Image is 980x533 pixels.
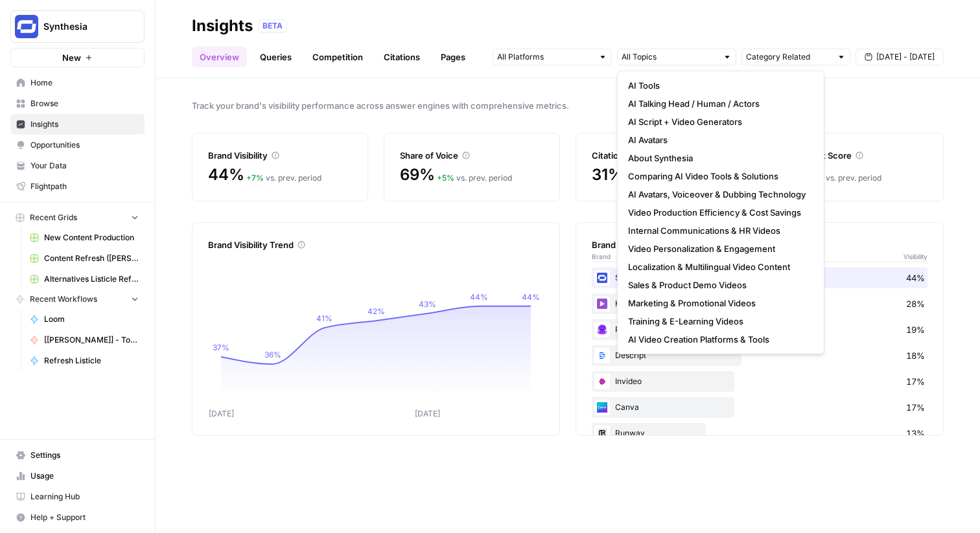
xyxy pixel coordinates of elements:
img: xvlm1tp7ydqmv3akr6p4ptg0hnp0 [594,348,610,363]
span: Synthesia [43,20,122,33]
span: Your Data [30,160,139,172]
a: Settings [10,445,145,466]
a: Content Refresh ([PERSON_NAME]) [24,248,145,269]
span: AI Video Creation Platforms & Tools [628,333,808,346]
span: Comparing AI Video Tools & Solutions [628,170,808,183]
div: vs. prev. period [246,172,321,184]
tspan: [DATE] [209,409,234,418]
span: 44% [208,164,244,185]
div: Share of Voice [400,149,544,162]
tspan: 43% [419,299,436,309]
div: HeyGen [592,293,927,314]
tspan: 37% [213,343,229,352]
a: Alternatives Listicle Refresh [24,269,145,289]
span: About Synthesia [628,152,808,164]
span: 69% [400,164,434,185]
span: 28% [906,297,925,310]
img: 9w0gpg5mysfnm3lmj7yygg5fv3dk [594,296,610,312]
span: AI Talking Head / Human / Actors [628,97,808,110]
span: 44% [906,271,925,284]
a: Learning Hub [10,486,145,507]
div: Sentiment Score [784,149,927,162]
span: + 7 % [246,173,264,183]
button: Recent Grids [10,208,145,227]
div: BETA [258,19,287,32]
img: kn4yydfihu1m6ctu54l2b7jhf7vx [594,270,610,286]
div: Runway [592,423,927,444]
a: Pages [433,47,473,67]
span: Training & E-Learning Videos [628,315,808,328]
span: Learning Hub [30,491,139,503]
span: Browse [30,98,139,109]
span: + 5 % [437,173,454,183]
div: Pictory [592,319,927,340]
img: t7020at26d8erv19khrwcw8unm2u [594,400,610,415]
span: Flightpath [30,181,139,192]
button: Workspace: Synthesia [10,10,145,43]
a: Competition [305,47,371,67]
span: 17% [906,401,925,414]
span: Content Refresh ([PERSON_NAME]) [44,253,139,264]
a: Usage [10,466,145,486]
div: Synthesia [592,267,927,288]
span: Refresh Listicle [44,355,139,367]
span: Brand [592,251,611,262]
a: Loom [24,309,145,330]
div: Brand Visibility Trend [208,238,544,251]
a: Your Data [10,155,145,176]
tspan: 42% [367,306,385,316]
span: Internal Communications & HR Videos [628,224,808,237]
span: Video Personalization & Engagement [628,242,808,255]
button: New [10,48,145,67]
a: Queries [252,47,299,67]
div: Insights [192,16,253,36]
a: Home [10,73,145,93]
tspan: [DATE] [415,409,440,418]
span: 17% [906,375,925,388]
a: Citations [376,47,428,67]
button: Help + Support [10,507,145,528]
img: tq86vd83ef1nrwn668d8ilq4lo0e [594,374,610,389]
span: [[PERSON_NAME]] - Tools & Features Pages Refreshe - [MAIN WORKFLOW] [44,334,139,346]
span: AI Avatars, Voiceover & Dubbing Technology [628,188,808,201]
button: Recent Workflows [10,289,145,309]
tspan: 36% [264,350,281,359]
div: Canva [592,397,927,418]
span: Help + Support [30,512,139,523]
span: Video Production Efficiency & Cost Savings [628,206,808,219]
img: Synthesia Logo [15,15,38,38]
span: Insights [30,119,139,130]
a: Flightpath [10,176,145,197]
span: Home [30,77,139,89]
span: AI Tools [628,79,808,92]
a: Opportunities [10,135,145,155]
span: [DATE] - [DATE] [876,51,935,63]
span: Recent Workflows [30,293,97,305]
input: All Platforms [497,51,593,63]
span: Recent Grids [30,212,77,223]
span: AI Script + Video Generators [628,115,808,128]
button: [DATE] - [DATE] [856,49,944,65]
span: 31% [592,164,623,185]
span: Localization & Multilingual Video Content [628,260,808,273]
div: vs. prev. period [437,172,512,184]
input: Category Related [746,51,832,63]
span: 13% [906,427,925,440]
span: Settings [30,449,139,461]
span: Alternatives Listicle Refresh [44,273,139,285]
a: [[PERSON_NAME]] - Tools & Features Pages Refreshe - [MAIN WORKFLOW] [24,330,145,350]
img: zuex3t6fvg6vb1bhykbo9omwyph7 [594,425,610,441]
span: Usage [30,470,139,482]
span: Loom [44,313,139,325]
span: New [62,51,81,64]
span: AI Avatars [628,133,808,146]
a: Browse [10,93,145,114]
span: Marketing & Promotional Videos [628,297,808,310]
a: New Content Production [24,227,145,248]
tspan: 44% [522,292,540,302]
span: 18% [906,349,925,362]
span: Opportunities [30,139,139,151]
img: 5ishofca9hhfzkbc6046dfm6zfk6 [594,322,610,337]
tspan: 44% [470,292,488,302]
div: Citation Rate [592,149,736,162]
